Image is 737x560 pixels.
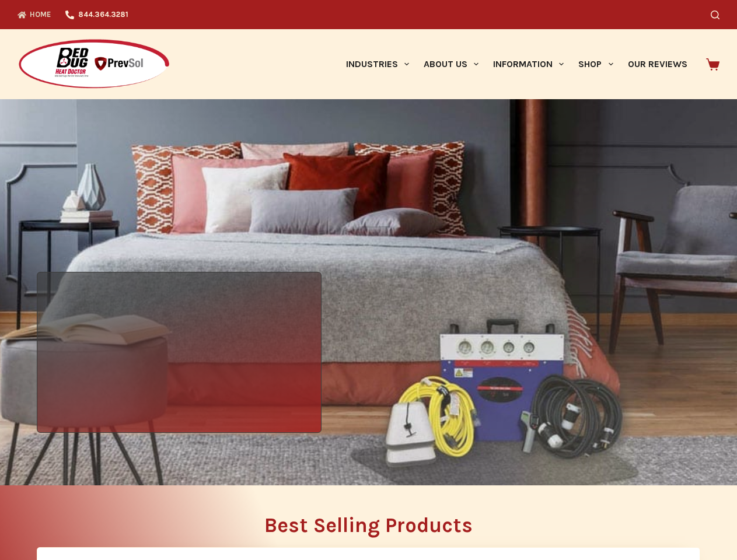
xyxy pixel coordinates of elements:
[18,38,170,90] img: Prevsol/Bed Bug Heat Doctor
[37,515,700,535] h2: Best Selling Products
[486,29,571,99] a: Information
[338,29,416,99] a: Industries
[711,10,719,19] button: Search
[338,29,694,99] nav: Primary
[416,29,485,99] a: About Us
[620,29,694,99] a: Our Reviews
[571,29,620,99] a: Shop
